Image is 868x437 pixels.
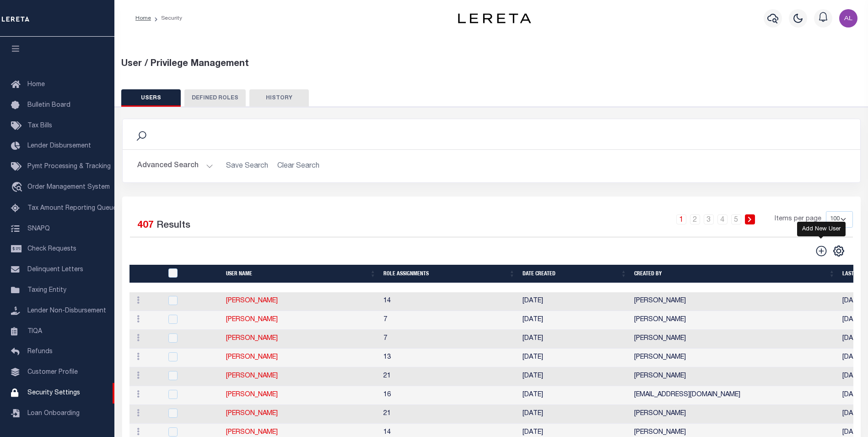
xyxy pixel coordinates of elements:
span: Check Requests [27,246,76,252]
td: 14 [380,292,519,311]
td: [DATE] [519,311,631,330]
th: Created By: activate to sort column ascending [631,265,839,284]
a: 4 [717,214,728,224]
img: logo-dark.svg [458,13,531,23]
a: [PERSON_NAME] [226,354,278,361]
td: [DATE] [519,292,631,311]
label: Results [156,218,190,233]
button: DEFINED ROLES [184,89,246,107]
span: Items per page [775,214,821,224]
td: [PERSON_NAME] [631,311,839,330]
button: Advanced Search [137,157,213,175]
a: 2 [690,214,700,224]
span: TIQA [27,328,42,334]
a: [PERSON_NAME] [226,373,278,379]
a: [PERSON_NAME] [226,392,278,398]
span: Order Management System [27,184,110,191]
td: 7 [380,330,519,349]
a: 3 [704,214,714,224]
th: User Name: activate to sort column ascending [222,265,380,284]
span: Customer Profile [27,369,78,376]
span: Tax Amount Reporting Queue [27,205,117,212]
td: [DATE] [519,367,631,386]
a: 5 [731,214,741,224]
span: Loan Onboarding [27,410,80,417]
img: svg+xml;base64,PHN2ZyB4bWxucz0iaHR0cDovL3d3dy53My5vcmcvMjAwMC9zdmciIHBvaW50ZXItZXZlbnRzPSJub25lIi... [839,9,857,27]
a: Home [135,16,151,21]
div: User / Privilege Management [121,57,862,71]
li: Security [151,14,182,22]
button: USERS [121,89,181,107]
span: Security Settings [27,390,80,396]
th: Date Created: activate to sort column ascending [519,265,631,284]
td: 16 [380,386,519,405]
a: [PERSON_NAME] [226,410,278,417]
td: 13 [380,349,519,367]
td: [DATE] [519,349,631,367]
td: [PERSON_NAME] [631,349,839,367]
span: Pymt Processing & Tracking [27,164,111,170]
span: Taxing Entity [27,287,66,294]
span: 407 [137,221,154,230]
span: Delinquent Letters [27,267,83,273]
a: [PERSON_NAME] [226,317,278,323]
a: [PERSON_NAME] [226,429,278,436]
td: 21 [380,405,519,424]
td: [DATE] [519,330,631,349]
th: Role Assignments: activate to sort column ascending [380,265,519,284]
td: [PERSON_NAME] [631,405,839,424]
td: [PERSON_NAME] [631,367,839,386]
td: [PERSON_NAME] [631,330,839,349]
span: Lender Disbursement [27,143,91,149]
td: [DATE] [519,405,631,424]
td: 7 [380,311,519,330]
a: [PERSON_NAME] [226,335,278,342]
span: Lender Non-Disbursement [27,308,106,314]
span: Bulletin Board [27,102,70,109]
td: [EMAIL_ADDRESS][DOMAIN_NAME] [631,386,839,405]
span: Home [27,82,45,88]
span: SNAPQ [27,225,50,232]
span: Refunds [27,349,53,355]
button: HISTORY [249,89,309,107]
td: [PERSON_NAME] [631,292,839,311]
span: Tax Bills [27,123,52,129]
td: 21 [380,367,519,386]
th: UserID [163,265,222,284]
a: [PERSON_NAME] [226,298,278,304]
td: [DATE] [519,386,631,405]
a: 1 [676,214,686,224]
i: travel_explore [11,182,26,194]
div: Add New User [797,222,846,236]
